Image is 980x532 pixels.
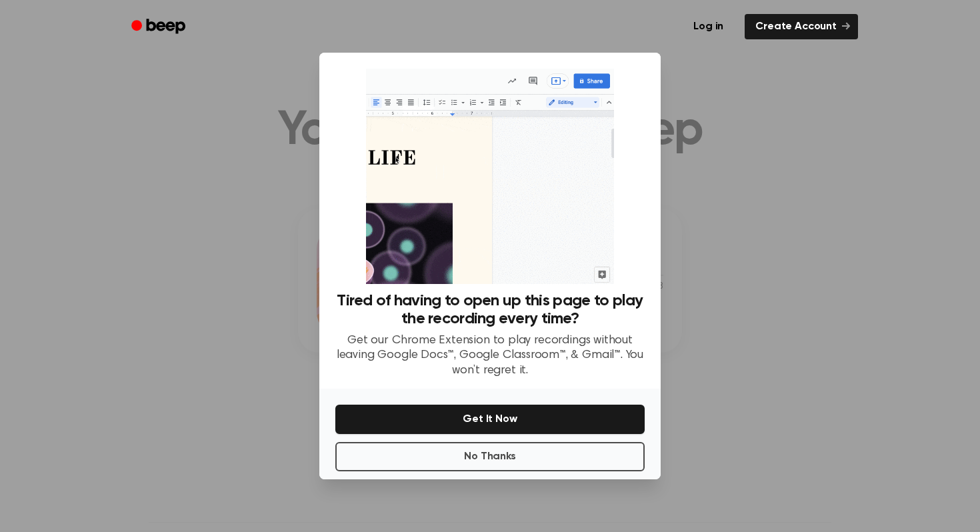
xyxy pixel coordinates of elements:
[335,442,645,471] button: No Thanks
[680,11,737,42] a: Log in
[745,14,858,39] a: Create Account
[122,14,197,40] a: Beep
[366,69,613,284] img: Beep extension in action
[335,333,645,379] p: Get our Chrome Extension to play recordings without leaving Google Docs™, Google Classroom™, & Gm...
[335,292,645,328] h3: Tired of having to open up this page to play the recording every time?
[335,405,645,434] button: Get It Now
